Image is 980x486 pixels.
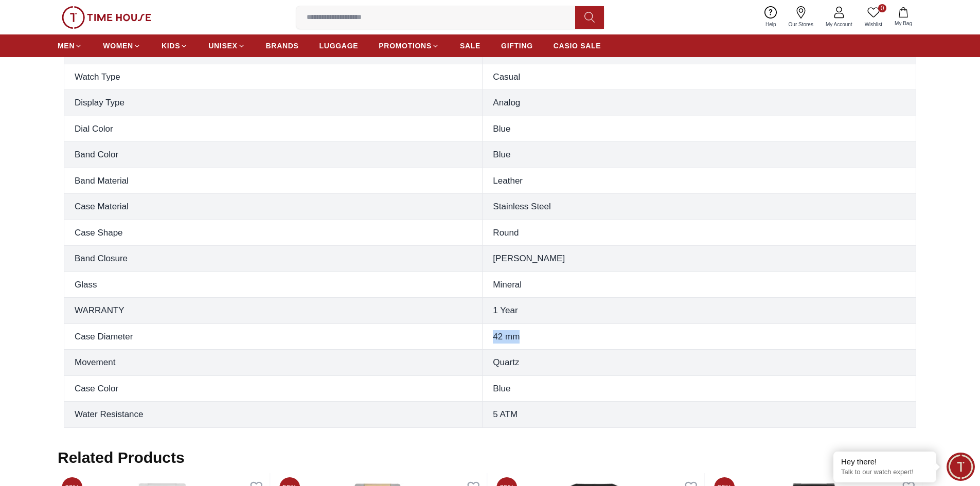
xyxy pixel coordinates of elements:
span: Help [761,21,780,28]
th: Glass [64,272,483,298]
th: Display Type [64,90,483,116]
td: Stainless Steel [483,194,916,220]
div: Chat Widget [947,453,975,481]
a: LUGGAGE [319,37,359,55]
span: BRANDS [266,41,299,51]
a: Our Stores [782,4,819,30]
a: WOMEN [103,37,141,55]
img: ... [62,6,151,29]
a: BRANDS [266,37,299,55]
th: Band Material [64,168,483,194]
a: View All [879,451,924,465]
a: Help [759,4,782,30]
td: 1 Year [483,298,916,324]
td: Blue [483,116,916,142]
span: Our Stores [785,21,817,28]
span: KIDS [162,41,180,51]
a: UNISEX [208,37,245,55]
a: GIFTING [501,37,533,55]
th: Case Color [64,375,483,402]
span: GIFTING [501,41,533,51]
span: UNISEX [208,41,237,51]
a: MEN [58,37,82,55]
th: Case Material [64,194,483,220]
a: PROMOTIONS [379,37,439,55]
td: Mineral [483,272,916,298]
th: Dial Color [64,116,483,142]
button: My Bag [888,5,918,29]
a: SALE [460,37,480,55]
td: Analog [483,90,916,116]
h2: Related Products [58,448,185,467]
td: 42 mm [483,323,916,350]
td: Quartz [483,350,916,376]
span: 0 [878,4,886,12]
td: Blue [483,142,916,168]
span: WOMEN [103,41,133,51]
span: Wishlist [861,21,886,28]
span: CASIO SALE [554,41,601,51]
span: My Account [822,21,857,28]
td: Round [483,220,916,246]
td: [PERSON_NAME] [483,246,916,272]
td: Leather [483,168,916,194]
th: Water Resistance [64,402,483,428]
th: Watch Type [64,64,483,90]
span: SALE [460,41,480,51]
a: KIDS [162,37,188,55]
td: Casual [483,64,916,90]
th: Movement [64,350,483,376]
span: My Bag [890,20,916,27]
p: Talk to our watch expert! [841,468,929,477]
th: WARRANTY [64,298,483,324]
span: PROMOTIONS [379,41,432,51]
th: Band Closure [64,246,483,272]
th: Case Diameter [64,323,483,350]
div: Hey there! [841,457,929,467]
th: Band Color [64,142,483,168]
a: CASIO SALE [554,37,601,55]
td: 5 ATM [483,402,916,428]
span: LUGGAGE [319,41,359,51]
th: Case Shape [64,220,483,246]
span: MEN [58,41,75,51]
a: 0Wishlist [859,4,888,30]
td: Blue [483,375,916,402]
